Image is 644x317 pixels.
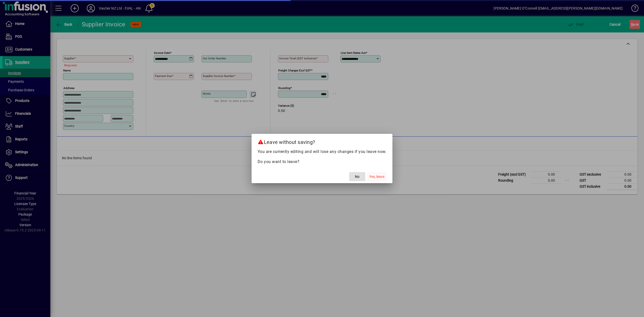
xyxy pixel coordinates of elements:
p: Do you want to leave? [258,159,387,165]
button: No [349,172,365,181]
span: No [355,174,359,179]
p: You are currently editing and will lose any changes if you leave now. [258,149,387,155]
span: Yes, leave [369,174,384,179]
h2: Leave without saving? [252,134,393,148]
button: Yes, leave [367,172,386,181]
